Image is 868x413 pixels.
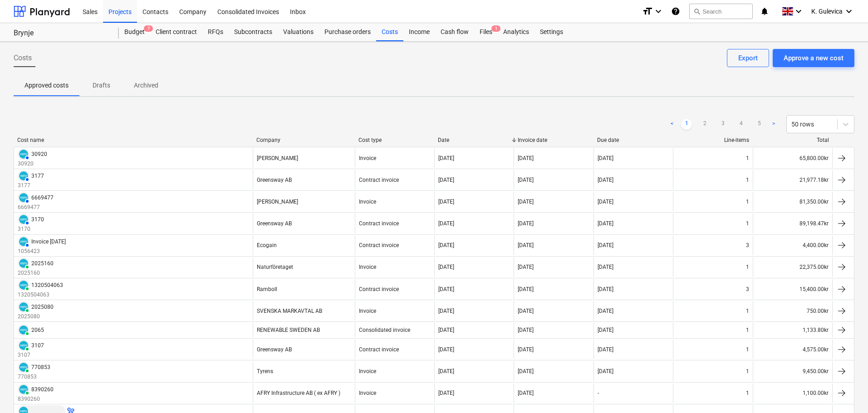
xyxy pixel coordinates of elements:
[753,323,832,337] div: 1,133.80kr
[18,258,29,269] div: Invoice has been synced with Xero and its status is currently PAID
[746,327,749,333] div: 1
[359,177,399,183] div: Contract invoice
[256,137,351,143] div: Company
[257,286,277,292] div: Ramboll
[438,177,454,183] div: [DATE]
[598,308,613,314] div: [DATE]
[17,137,249,143] div: Cost name
[598,327,613,333] div: [DATE]
[753,258,832,277] div: 22,375.00kr
[359,346,399,353] div: Contract invoice
[746,220,749,227] div: 1
[598,155,613,161] div: [DATE]
[746,368,749,374] div: 1
[358,137,431,143] div: Cost type
[359,327,410,333] div: Consolidated invoice
[19,237,28,246] img: xero.svg
[438,368,454,374] div: [DATE]
[19,341,28,350] img: xero.svg
[144,25,153,32] span: 7
[359,286,399,292] div: Contract invoice
[598,199,613,205] div: [DATE]
[753,236,832,255] div: 4,400.00kr
[19,150,28,159] img: xero.svg
[717,119,728,130] a: Page 3
[18,204,54,211] p: 6669477
[19,385,28,394] img: xero.svg
[257,327,320,333] div: RENEWABLE SWEDEN AB
[727,49,769,67] button: Export
[746,286,749,292] div: 3
[746,346,749,353] div: 1
[150,23,202,41] a: Client contract
[753,361,832,381] div: 9,450.00kr
[19,171,28,180] img: xero.svg
[518,177,534,183] div: [DATE]
[18,384,29,395] div: Invoice has been synced with Xero and its status is currently PAID
[18,395,54,403] p: 8390260
[518,286,534,292] div: [DATE]
[257,220,292,227] div: Greensway AB
[438,137,510,143] div: Date
[257,390,340,396] div: AFRY Infrastructure AB ( ex AFRY )
[518,327,534,333] div: [DATE]
[25,81,69,90] p: Approved costs
[18,160,47,168] p: 30920
[19,302,28,311] img: xero.svg
[90,81,112,90] p: Drafts
[359,242,399,248] div: Contract invoice
[474,23,498,41] a: Files1
[403,23,435,41] a: Income
[31,194,54,201] div: 6669477
[257,177,292,183] div: Greensway AB
[746,242,749,248] div: 3
[19,215,28,224] img: xero.svg
[793,6,804,17] i: keyboard_arrow_down
[671,6,680,17] i: Knowledge base
[438,346,454,353] div: [DATE]
[19,281,28,290] img: xero.svg
[653,6,664,17] i: keyboard_arrow_down
[31,173,44,179] div: 3177
[518,264,534,270] div: [DATE]
[598,368,613,374] div: [DATE]
[474,23,498,41] div: Files
[18,214,29,225] div: Invoice has been synced with Xero and its status is currently AUTHORISED
[754,119,765,130] a: Page 5
[14,53,32,63] span: Costs
[257,155,298,161] div: [PERSON_NAME]
[18,192,29,204] div: Invoice has been synced with Xero and its status is currently AUTHORISED
[257,264,293,270] div: Naturföretaget
[202,23,229,41] a: RFQs
[677,137,750,143] div: Line-items
[498,23,535,41] div: Analytics
[535,23,569,41] div: Settings
[598,177,613,183] div: [DATE]
[18,236,29,248] div: Invoice has been synced with Xero and its status is currently AUTHORISED
[598,286,613,292] div: [DATE]
[823,369,868,413] iframe: Chat Widget
[31,364,50,370] div: 770853
[736,119,746,130] a: Page 4
[19,326,28,335] img: xero.svg
[693,8,701,15] span: search
[598,390,599,396] div: -
[843,6,854,17] i: keyboard_arrow_down
[699,119,710,130] a: Page 2
[518,390,534,396] div: [DATE]
[753,170,832,189] div: 21,977.18kr
[119,23,150,41] div: Budget
[811,8,843,15] span: K. Gulevica
[319,23,376,41] a: Purchase orders
[31,342,44,349] div: 3107
[18,351,44,359] p: 3107
[359,264,376,270] div: Invoice
[598,346,613,353] div: [DATE]
[376,23,403,41] a: Costs
[642,6,653,17] i: format_size
[753,340,832,359] div: 4,575.00kr
[518,242,534,248] div: [DATE]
